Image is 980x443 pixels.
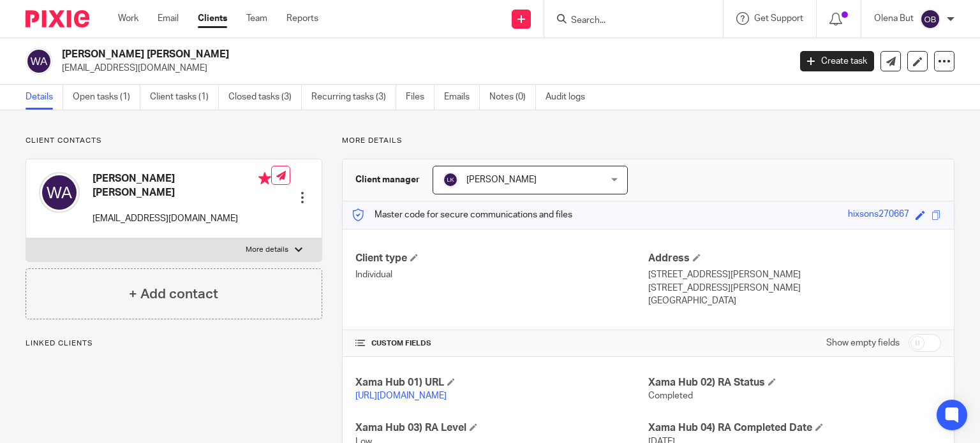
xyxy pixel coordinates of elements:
a: Closed tasks (3) [228,85,302,110]
h4: [PERSON_NAME] [PERSON_NAME] [93,172,271,200]
h4: Xama Hub 01) URL [355,376,648,389]
p: Olena But [874,12,914,25]
a: Clients [198,12,227,25]
h4: Xama Hub 03) RA Level [355,421,648,435]
a: Open tasks (1) [73,85,140,110]
label: Show empty fields [826,337,900,349]
a: Details [26,85,63,110]
a: Work [118,12,138,25]
p: [STREET_ADDRESS][PERSON_NAME] [648,282,941,294]
p: [GEOGRAPHIC_DATA] [648,294,941,307]
h4: CUSTOM FIELDS [355,338,648,349]
h4: Client type [355,252,648,265]
p: Master code for secure communications and files [352,208,572,221]
p: Individual [355,268,648,281]
a: Email [158,12,179,25]
p: More details [342,136,954,146]
a: [URL][DOMAIN_NAME] [355,391,447,400]
span: Get Support [754,14,803,23]
img: Pixie [26,10,89,27]
p: Linked clients [26,338,322,349]
span: Completed [648,391,693,400]
img: svg%3E [443,172,458,187]
a: Recurring tasks (3) [311,85,396,110]
img: svg%3E [920,9,940,29]
a: Files [406,85,434,110]
a: Notes (0) [489,85,536,110]
div: hixsons270667 [848,208,909,222]
a: Emails [444,85,480,110]
a: Audit logs [546,85,595,110]
h4: + Add contact [129,284,218,304]
h4: Xama Hub 04) RA Completed Date [648,421,941,435]
input: Search [570,15,685,27]
h2: [PERSON_NAME] [PERSON_NAME] [62,48,637,61]
a: Team [246,12,267,25]
p: [EMAIL_ADDRESS][DOMAIN_NAME] [62,62,781,75]
p: Client contacts [26,136,322,146]
img: svg%3E [39,172,80,213]
h3: Client manager [355,173,420,186]
h4: Xama Hub 02) RA Status [648,376,941,389]
span: [PERSON_NAME] [466,175,537,184]
img: svg%3E [26,48,52,75]
h4: Address [648,252,941,265]
p: [STREET_ADDRESS][PERSON_NAME] [648,268,941,281]
a: Reports [286,12,318,25]
p: More details [246,245,288,255]
a: Create task [800,51,874,71]
p: [EMAIL_ADDRESS][DOMAIN_NAME] [93,212,271,225]
a: Client tasks (1) [150,85,219,110]
i: Primary [258,172,271,185]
